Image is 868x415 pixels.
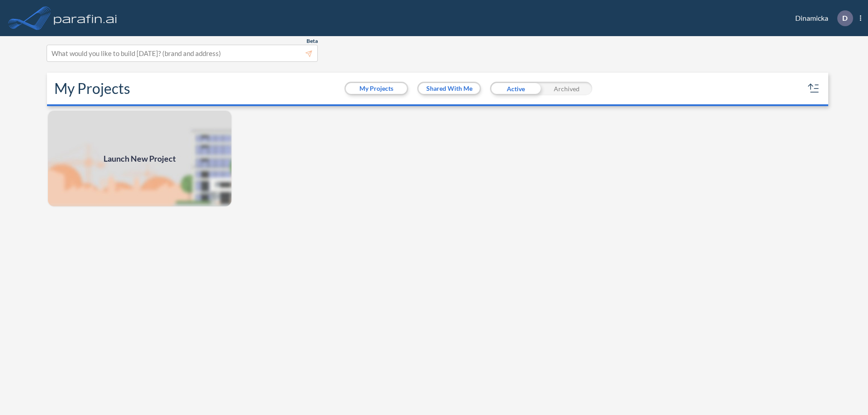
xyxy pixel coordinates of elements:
[842,14,848,22] p: D
[52,9,119,27] img: logo
[782,10,861,26] div: Dinamicka
[490,82,541,95] div: Active
[47,110,232,207] img: add
[104,153,176,165] span: Launch New Project
[54,80,130,97] h2: My Projects
[307,37,318,45] span: Beta
[346,83,407,94] button: My Projects
[419,83,480,94] button: Shared With Me
[807,81,821,96] button: sort
[541,82,592,95] div: Archived
[47,110,232,207] a: Launch New Project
